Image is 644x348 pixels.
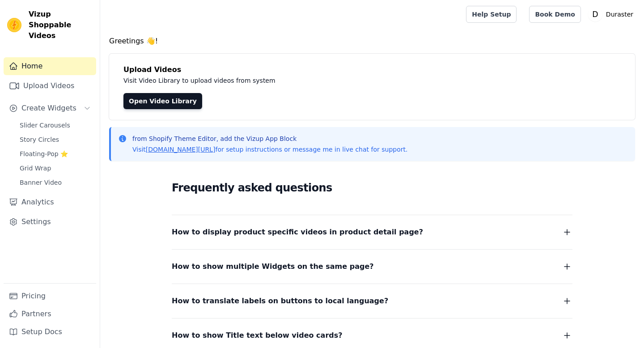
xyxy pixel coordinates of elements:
[21,103,76,114] span: Create Widgets
[146,146,216,153] a: [DOMAIN_NAME][URL]
[14,133,96,146] a: Story Circles
[172,226,572,238] button: How to display product specific videos in product detail page?
[123,64,621,75] h4: Upload Videos
[4,323,96,341] a: Setup Docs
[172,329,343,342] span: How to show Title text below video cards?
[592,10,598,19] text: D
[20,149,68,158] span: Floating-Pop ⭐
[4,77,96,95] a: Upload Videos
[20,135,59,144] span: Story Circles
[29,9,93,41] span: Vizup Shoppable Videos
[4,213,96,231] a: Settings
[172,260,572,273] button: How to show multiple Widgets on the same page?
[588,6,637,22] button: D Duraster
[14,148,96,160] a: Floating-Pop ⭐
[123,75,524,86] p: Visit Video Library to upload videos from system
[172,260,374,273] span: How to show multiple Widgets on the same page?
[7,18,21,32] img: Vizup
[172,179,572,197] h2: Frequently asked questions
[4,305,96,323] a: Partners
[172,226,423,238] span: How to display product specific videos in product detail page?
[4,287,96,305] a: Pricing
[4,57,96,75] a: Home
[132,134,407,143] p: from Shopify Theme Editor, add the Vizup App Block
[132,145,407,154] p: Visit for setup instructions or message me in live chat for support.
[14,162,96,174] a: Grid Wrap
[4,99,96,117] button: Create Widgets
[172,295,388,307] span: How to translate labels on buttons to local language?
[529,6,580,23] a: Book Demo
[20,164,51,173] span: Grid Wrap
[109,36,635,47] h4: Greetings 👋!
[123,93,202,109] a: Open Video Library
[602,6,637,22] p: Duraster
[172,329,572,342] button: How to show Title text below video cards?
[14,119,96,132] a: Slider Carousels
[172,295,572,307] button: How to translate labels on buttons to local language?
[20,121,70,130] span: Slider Carousels
[4,193,96,211] a: Analytics
[20,178,62,187] span: Banner Video
[14,176,96,189] a: Banner Video
[466,6,517,23] a: Help Setup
